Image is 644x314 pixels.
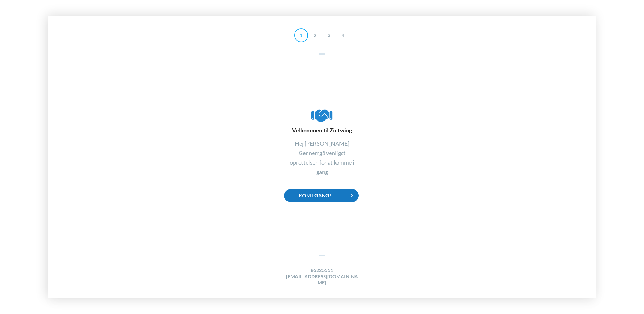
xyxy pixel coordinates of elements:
[308,28,322,42] div: 2
[284,108,360,134] div: Velkommen til Zietwing
[336,28,350,42] div: 4
[284,189,359,202] div: Kom i gang!
[322,28,336,42] div: 3
[294,28,308,42] div: 1
[284,274,360,286] h4: [EMAIL_ADDRESS][DOMAIN_NAME]
[284,139,360,177] div: Hej [PERSON_NAME] Gennemgå venligst oprettelsen for at komme i gang
[284,267,360,273] h4: 86225551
